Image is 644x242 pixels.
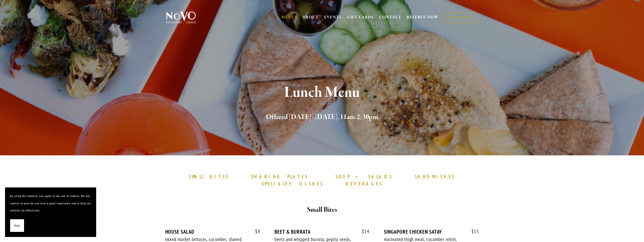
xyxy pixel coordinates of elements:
[346,181,383,187] a: BEVERAGES
[10,219,24,232] button: Okay!
[471,228,474,234] span: $
[10,192,91,214] p: By using this website, you agree to our use of cookies. We use cookies to provide you with a grea...
[262,181,323,187] a: SPECIALTY DISHES
[443,12,476,23] a: ORDER NOW
[415,174,455,180] a: SANDWICHES
[255,228,258,234] span: $
[281,15,297,20] a: MENUS
[251,174,308,180] a: SHARING PLATES
[362,228,364,234] span: $
[466,229,479,234] span: 15
[357,229,369,234] span: 14
[336,174,392,180] strong: SOUP + SALADS
[407,13,439,22] a: RESERVE NOW
[250,229,260,234] span: 9
[175,112,470,123] h2: Offered [DATE] - [DATE], 11am-2:30pm
[175,84,470,101] h1: Lunch Menu
[189,174,229,180] strong: SMALL BITES
[302,15,319,20] a: ABOUT
[379,13,401,22] a: CONTACT
[5,187,96,237] section: Cookie banner
[347,13,374,22] a: GIFT CARDS
[384,229,479,235] div: SINGAPORE CHICKEN SATAY
[262,181,323,187] strong: SPECIALTY DISHES
[346,181,383,187] strong: BEVERAGES
[324,15,342,20] a: EVENTS
[307,205,337,214] strong: Small Bites
[14,222,20,229] span: Okay!
[189,174,229,180] a: SMALL BITES
[275,229,369,235] div: BEET & BURRATA
[165,229,260,235] div: HOUSE SALAD
[251,174,308,180] strong: SHARING PLATES
[165,11,197,24] img: Novo Restaurant &amp; Lounge
[336,174,392,180] a: SOUP + SALADS
[415,174,455,180] strong: SANDWICHES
